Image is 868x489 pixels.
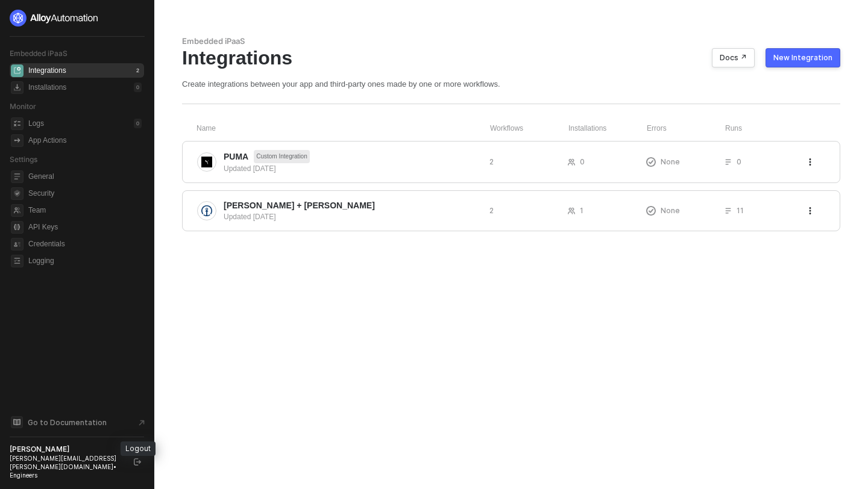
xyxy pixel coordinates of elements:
span: logout [134,458,141,466]
span: icon-logs [11,117,24,130]
span: 2 [489,205,494,216]
span: [PERSON_NAME] + [PERSON_NAME] [224,199,375,211]
div: 0 [134,119,142,128]
img: integration-icon [201,205,212,216]
span: document-arrow [136,417,148,429]
span: team [11,204,24,217]
span: api-key [11,221,24,234]
span: 2 [489,157,494,167]
span: credentials [11,238,24,251]
div: Errors [647,123,725,134]
span: security [11,187,24,200]
div: Installations [568,123,647,134]
div: Create integrations between your app and third-party ones made by one or more workflows. [182,79,840,89]
span: icon-list [725,158,732,166]
div: [PERSON_NAME][EMAIL_ADDRESS][PERSON_NAME][DOMAIN_NAME] • Engineers [10,454,123,479]
span: 0 [737,157,741,167]
span: icon-users [568,207,575,214]
img: logo [10,10,99,26]
div: App Actions [28,135,66,146]
span: icon-threedots [807,158,814,166]
span: Security [28,186,142,201]
span: Go to Documentation [28,417,107,428]
div: 2 [134,66,142,75]
span: None [661,157,680,167]
span: 0 [580,157,585,167]
a: logo [10,10,144,26]
div: Docs ↗ [720,53,747,63]
span: PUMA [224,151,248,163]
span: icon-list [725,207,732,214]
span: icon-exclamation [646,206,656,216]
span: Settings [10,155,37,164]
a: Knowledge Base [10,415,145,429]
span: Team [28,203,142,217]
div: Runs [725,123,808,134]
div: Workflows [490,123,568,134]
div: Installations [28,83,66,93]
div: Integrations [28,66,66,76]
div: 0 [134,83,142,92]
button: Docs ↗ [712,48,755,67]
span: logging [11,255,24,267]
span: Embedded iPaaS [10,49,68,58]
span: General [28,169,142,184]
span: icon-users [568,158,575,166]
div: Name [197,123,490,134]
div: [PERSON_NAME] [10,444,123,454]
span: Custom Integration [254,150,310,163]
span: icon-threedots [807,207,814,214]
span: integrations [11,64,24,77]
span: icon-app-actions [11,134,24,147]
span: general [11,170,24,183]
button: New Integration [766,48,840,67]
div: Logs [28,119,44,129]
div: Logout [121,441,156,456]
span: installations [11,81,24,94]
span: 1 [580,205,583,216]
span: Credentials [28,237,142,251]
span: Monitor [10,102,36,111]
span: documentation [11,416,23,428]
div: Embedded iPaaS [182,36,840,46]
div: Updated [DATE] [224,211,480,222]
span: None [661,205,680,216]
span: icon-exclamation [646,157,656,167]
div: Updated [DATE] [224,163,480,174]
span: Logging [28,254,142,268]
div: Integrations [182,46,840,69]
img: integration-icon [201,157,212,167]
span: API Keys [28,220,142,234]
span: 11 [737,205,744,216]
div: New Integration [773,53,832,63]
